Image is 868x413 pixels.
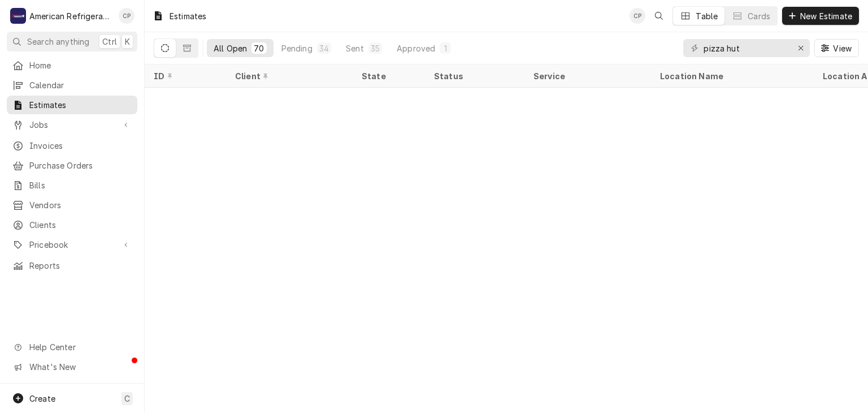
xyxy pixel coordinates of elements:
span: What's New [29,361,131,373]
a: Bills [7,176,137,195]
span: Invoices [29,140,132,152]
a: Home [7,56,137,75]
a: Clients [7,216,137,234]
span: View [831,42,854,54]
span: Pricebook [29,239,115,251]
div: A [10,8,26,24]
div: CP [119,8,134,24]
div: American Refrigeration LLC's Avatar [10,8,26,24]
span: Home [29,59,132,71]
input: Keyword search [704,39,788,57]
span: Search anything [27,36,89,48]
a: Calendar [7,76,137,94]
div: Client [235,70,341,82]
div: Table [696,10,718,22]
div: Location Name [660,70,802,82]
span: Reports [29,260,132,272]
span: Purchase Orders [29,160,132,171]
div: Service [533,70,640,82]
span: Help Center [29,341,131,353]
div: 1 [442,42,449,54]
div: Sent [346,42,364,54]
div: Cards [748,10,770,22]
a: Invoices [7,136,137,155]
span: Jobs [29,119,115,131]
div: 70 [254,42,264,54]
span: Ctrl [102,36,117,48]
div: 35 [371,42,380,54]
span: New Estimate [798,10,854,22]
button: Open search [650,7,668,25]
button: Erase input [792,39,810,57]
span: K [125,36,130,48]
div: All Open [214,42,247,54]
button: Search anythingCtrlK [7,32,137,51]
div: CP [630,8,645,24]
span: C [124,393,130,405]
a: Purchase Orders [7,156,137,175]
a: Vendors [7,196,137,214]
span: Calendar [29,79,132,91]
span: Estimates [29,99,132,111]
a: Estimates [7,96,137,114]
div: Status [434,70,513,82]
a: Go to Help Center [7,338,137,356]
div: Pending [281,42,313,54]
a: Go to What's New [7,358,137,376]
div: Cordel Pyle's Avatar [630,8,645,24]
span: Vendors [29,199,132,211]
span: Bills [29,179,132,191]
div: Cordel Pyle's Avatar [119,8,134,24]
span: Create [29,394,55,403]
a: Reports [7,256,137,275]
a: Go to Pricebook [7,235,137,254]
span: Clients [29,219,132,231]
div: American Refrigeration LLC [29,10,112,22]
div: ID [154,70,215,82]
a: Go to Jobs [7,115,137,134]
div: 34 [319,42,329,54]
button: New Estimate [782,7,859,25]
div: Approved [397,42,435,54]
button: View [814,39,859,57]
div: State [362,70,416,82]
